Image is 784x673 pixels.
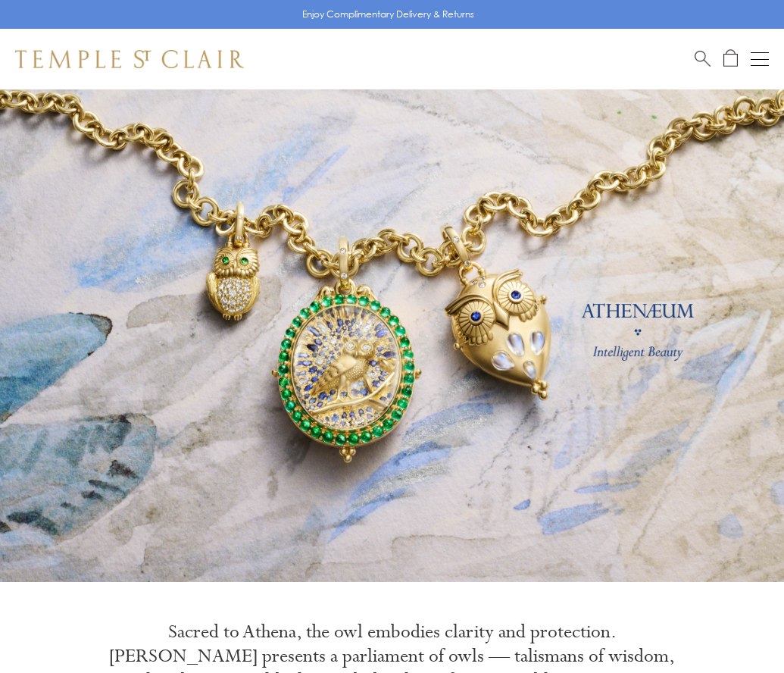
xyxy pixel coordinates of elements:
a: Open Shopping Bag [723,49,738,68]
p: Enjoy Complimentary Delivery & Returns [302,7,474,22]
img: Temple St. Clair [15,50,244,68]
button: Open navigation [751,50,769,68]
a: Search [695,49,711,68]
